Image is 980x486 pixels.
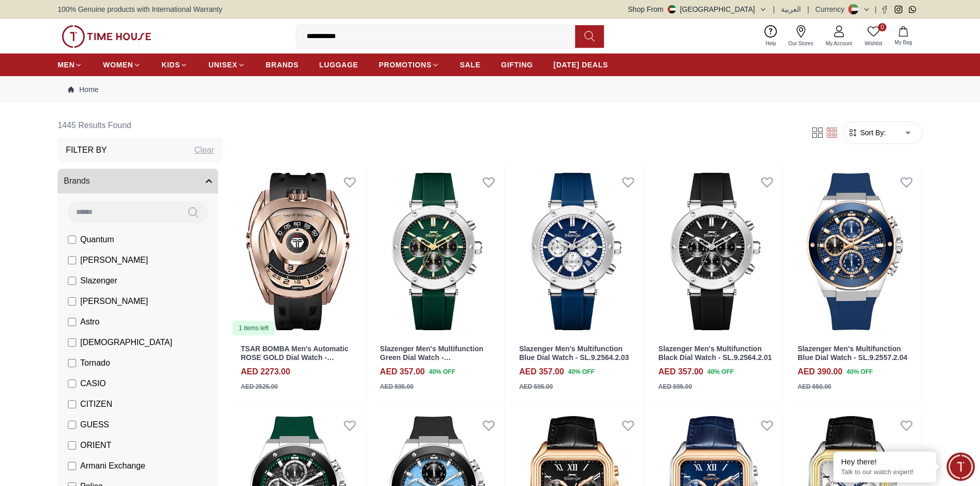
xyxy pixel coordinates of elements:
[888,24,918,48] button: My Bag
[807,4,809,14] span: |
[64,175,90,187] span: Brands
[658,366,703,378] h4: AED 357.00
[861,40,886,47] span: Wishlist
[519,366,564,378] h4: AED 357.00
[80,316,99,328] span: Astro
[658,382,692,391] div: AED 595.00
[103,56,141,74] a: WOMEN
[797,366,842,378] h4: AED 390.00
[890,39,916,46] span: My Bag
[501,60,533,70] span: GIFTING
[379,56,439,74] a: PROMOTIONS
[66,144,107,156] h3: Filter By
[761,40,780,47] span: Help
[68,318,76,326] input: Astro
[58,60,75,70] span: MEN
[80,439,111,452] span: ORIENT
[847,367,873,376] span: 40 % OFF
[875,4,877,14] span: |
[658,345,772,362] a: Slazenger Men's Multifunction Black Dial Watch - SL.9.2564.2.01
[62,25,151,48] img: ...
[379,60,432,70] span: PROMOTIONS
[707,367,734,376] span: 40 % OFF
[460,60,480,70] span: SALE
[429,367,455,376] span: 40 % OFF
[370,167,505,336] img: Slazenger Men's Multifunction Green Dial Watch - SL.9.2564.2.05
[162,60,180,70] span: KIDS
[759,23,782,49] a: Help
[668,5,676,13] img: United Arab Emirates
[797,345,907,362] a: Slazenger Men's Multifunction Blue Dial Watch - SL.9.2557.2.04
[68,277,76,285] input: Slazenger
[80,336,172,349] span: [DEMOGRAPHIC_DATA]
[319,60,359,70] span: LUGGAGE
[103,60,133,70] span: WOMEN
[380,345,484,370] a: Slazenger Men's Multifunction Green Dial Watch - SL.9.2564.2.05
[80,295,148,308] span: [PERSON_NAME]
[68,236,76,244] input: Quantum
[628,4,767,14] button: Shop From[GEOGRAPHIC_DATA]
[787,167,922,336] img: Slazenger Men's Multifunction Blue Dial Watch - SL.9.2557.2.04
[68,441,76,449] input: ORIENT
[554,56,608,74] a: [DATE] DEALS
[266,60,299,70] span: BRANDS
[162,56,188,74] a: KIDS
[460,56,480,74] a: SALE
[80,460,145,472] span: Armani Exchange
[68,359,76,367] input: Tornado
[241,345,348,370] a: TSAR BOMBA Men's Automatic ROSE GOLD Dial Watch - TB8213ASET-07
[519,382,553,391] div: AED 595.00
[895,6,902,13] a: Instagram
[58,56,82,74] a: MEN
[785,40,817,47] span: Our Stores
[781,4,801,14] button: العربية
[319,56,359,74] a: LUGGAGE
[848,128,886,138] button: Sort By:
[230,167,365,336] img: TSAR BOMBA Men's Automatic ROSE GOLD Dial Watch - TB8213ASET-07
[782,23,819,49] a: Our Stores
[380,366,425,378] h4: AED 357.00
[68,256,76,264] input: [PERSON_NAME]
[380,382,414,391] div: AED 595.00
[881,6,888,13] a: Facebook
[233,321,275,335] div: 1 items left
[858,128,886,138] span: Sort By:
[68,380,76,388] input: CASIO
[841,457,929,467] div: Hey there!
[568,367,594,376] span: 40 % OFF
[68,400,76,408] input: CITIZEN
[68,297,76,305] input: [PERSON_NAME]
[80,233,114,246] span: Quantum
[58,76,922,103] nav: Breadcrumb
[58,4,222,14] span: 100% Genuine products with International Warranty
[194,144,214,156] div: Clear
[80,419,109,431] span: GUESS
[58,169,218,193] button: Brands
[68,338,76,347] input: [DEMOGRAPHIC_DATA]
[648,167,783,336] img: Slazenger Men's Multifunction Black Dial Watch - SL.9.2564.2.01
[68,462,76,470] input: Armani Exchange
[908,6,916,13] a: Whatsapp
[947,453,975,481] div: Chat Widget
[208,56,245,74] a: UNISEX
[878,23,886,31] span: 0
[859,23,888,49] a: 0Wishlist
[509,167,644,336] img: Slazenger Men's Multifunction Blue Dial Watch - SL.9.2564.2.03
[519,345,629,362] a: Slazenger Men's Multifunction Blue Dial Watch - SL.9.2564.2.03
[230,167,365,336] a: TSAR BOMBA Men's Automatic ROSE GOLD Dial Watch - TB8213ASET-071 items left
[797,382,831,391] div: AED 650.00
[58,113,222,138] h6: 1445 Results Found
[841,468,929,477] p: Talk to our watch expert!
[68,84,98,95] a: Home
[80,398,112,410] span: CITIZEN
[554,60,608,70] span: [DATE] DEALS
[80,254,148,266] span: [PERSON_NAME]
[80,357,110,369] span: Tornado
[501,56,533,74] a: GIFTING
[68,421,76,429] input: GUESS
